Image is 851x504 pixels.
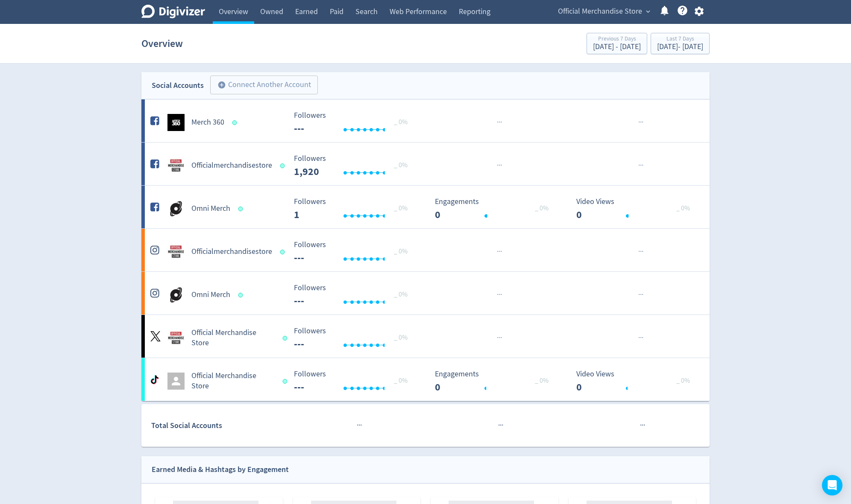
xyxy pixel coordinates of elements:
div: Open Intercom Messenger [822,475,842,495]
span: · [500,332,502,343]
div: Social Accounts [152,79,204,92]
span: Data last synced: 24 Aug 2025, 10:02pm (AEST) [280,163,288,168]
span: · [638,117,640,128]
span: · [500,420,502,431]
span: _ 0% [394,333,408,342]
svg: Video Views 0 [572,370,700,393]
span: · [640,332,642,343]
a: Omni Merch undefinedOmni Merch Followers --- _ 0% Followers 1 Engagements 0 Engagements 0 _ 0% Vi... [141,186,710,228]
img: Omni Merch undefined [167,200,185,217]
div: Earned Media & Hashtags by Engagement [152,463,289,476]
svg: Followers --- [290,198,418,220]
svg: Engagements 0 [431,198,559,220]
svg: Followers --- [290,241,418,263]
span: · [497,246,499,257]
span: Data last synced: 24 Aug 2025, 10:02pm (AEST) [238,207,246,211]
span: Data last synced: 24 Aug 2025, 10:02pm (AEST) [238,293,246,297]
svg: Followers --- [290,111,418,134]
h1: Overview [141,30,183,57]
span: _ 0% [676,376,690,385]
span: · [638,332,640,343]
svg: Engagements 0 [431,370,559,393]
div: Previous 7 Days [593,36,641,43]
span: · [638,246,640,257]
span: · [643,420,645,431]
span: · [640,117,642,128]
span: · [642,160,643,171]
span: Data last synced: 24 Aug 2025, 10:02pm (AEST) [232,120,240,125]
a: Official Merchandise Store Followers --- Followers --- _ 0% Engagements 0 Engagements 0 _ 0% Vide... [141,358,710,401]
div: [DATE] - [DATE] [593,43,641,51]
svg: Followers --- [290,284,418,306]
div: Total Social Accounts [151,420,288,432]
span: · [642,289,643,300]
svg: Video Views 0 [572,198,700,220]
span: Data last synced: 24 Aug 2025, 10:02pm (AEST) [280,250,288,254]
img: Officialmerchandisestore undefined [167,243,185,260]
span: Data last synced: 25 Aug 2025, 12:02am (AEST) [282,336,290,341]
span: · [500,246,502,257]
span: · [499,289,500,300]
span: · [360,420,362,431]
span: expand_more [644,8,652,15]
span: · [502,420,503,431]
span: · [640,246,642,257]
svg: Followers --- [290,370,418,393]
button: Previous 7 Days[DATE] - [DATE] [587,33,647,54]
div: [DATE] - [DATE] [657,43,703,51]
span: _ 0% [394,161,408,169]
img: Omni Merch undefined [167,286,185,303]
h5: Merch 360 [191,117,224,128]
span: · [499,160,500,171]
a: Merch 360 undefinedMerch 360 Followers --- Followers --- _ 0%······ [141,99,710,142]
span: · [642,117,643,128]
span: · [499,117,500,128]
a: Officialmerchandisestore undefinedOfficialmerchandisestore Followers --- Followers --- _ 0%······ [141,229,710,271]
span: _ 0% [676,204,690,213]
button: Official Merchandise Store [555,5,652,18]
button: Connect Another Account [210,76,318,94]
span: · [499,246,500,257]
span: · [498,420,500,431]
h5: Officialmerchandisestore [191,160,272,171]
button: Last 7 Days[DATE]- [DATE] [651,33,710,54]
svg: Followers --- [290,154,418,177]
span: Official Merchandise Store [558,5,642,18]
span: _ 0% [394,290,408,299]
span: · [358,420,360,431]
span: · [500,289,502,300]
a: Omni Merch undefinedOmni Merch Followers --- Followers --- _ 0%······ [141,272,710,315]
svg: Followers --- [290,327,418,350]
img: Merch 360 undefined [167,114,185,131]
span: _ 0% [394,204,408,213]
img: Official Merchandise Store undefined [167,329,185,347]
h5: Officialmerchandisestore [191,247,272,257]
span: · [499,332,500,343]
span: · [640,420,642,431]
h5: Omni Merch [191,204,230,214]
span: · [638,289,640,300]
span: _ 0% [394,118,408,126]
span: _ 0% [394,376,408,385]
img: Officialmerchandisestore undefined [167,157,185,174]
span: · [497,160,499,171]
span: · [497,117,499,128]
span: · [642,246,643,257]
span: Data last synced: 24 Aug 2025, 10:02pm (AEST) [282,379,290,384]
a: Officialmerchandisestore undefinedOfficialmerchandisestore Followers --- _ 0% Followers 1,920 ······ [141,143,710,185]
span: · [642,420,643,431]
span: · [640,289,642,300]
h5: Official Merchandise Store [191,371,275,391]
span: · [497,289,499,300]
span: · [638,160,640,171]
span: · [500,160,502,171]
h5: Omni Merch [191,290,230,300]
h5: Official Merchandise Store [191,328,275,348]
span: · [500,117,502,128]
a: Official Merchandise Store undefinedOfficial Merchandise Store Followers --- Followers --- _ 0%··... [141,315,710,358]
span: _ 0% [394,247,408,256]
span: _ 0% [535,376,549,385]
span: _ 0% [535,204,549,213]
span: add_circle [217,81,226,89]
div: Last 7 Days [657,36,703,43]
